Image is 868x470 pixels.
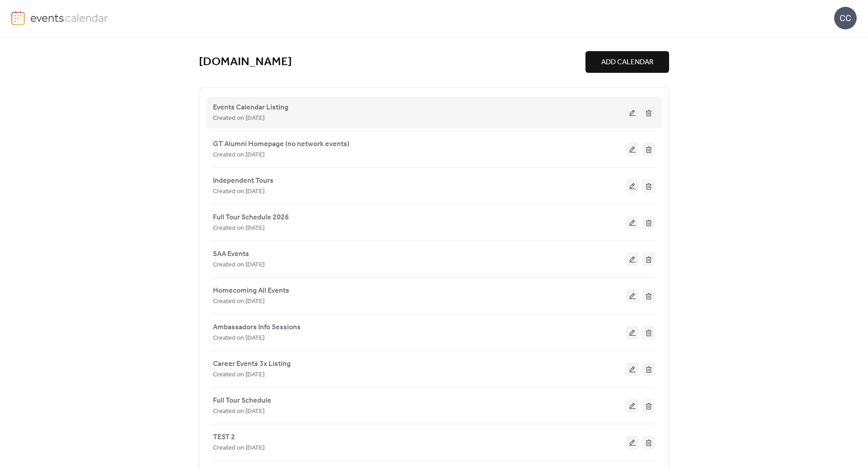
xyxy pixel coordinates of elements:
a: TEST 2 [213,435,235,440]
a: Homecoming All Events [213,288,289,293]
span: Full Tour Schedule 2026 [213,212,289,223]
span: Created on [DATE] [213,370,264,380]
span: Created on [DATE] [213,150,264,161]
span: Created on [DATE] [213,113,264,124]
img: logo [11,11,25,25]
span: GT Alumni Homepage (no network events) [213,139,349,150]
div: CC [834,7,857,29]
a: Full Tour Schedule [213,398,271,403]
a: Events Calendar Listing [213,105,288,110]
a: Career Events 3x Listing [213,361,291,366]
span: ADD CALENDAR [601,57,653,68]
span: Created on [DATE] [213,260,264,271]
span: Created on [DATE] [213,333,264,344]
span: Independent Tours [213,176,274,186]
span: Career Events 3x Listing [213,359,291,370]
span: Created on [DATE] [213,186,264,197]
a: Independent Tours [213,178,274,183]
img: logo-type [30,11,108,24]
a: SAA Events [213,252,249,256]
span: Full Tour Schedule [213,395,271,406]
span: Created on [DATE] [213,443,264,454]
a: GT Alumni Homepage (no network events) [213,142,349,147]
span: Created on [DATE] [213,406,264,417]
button: ADD CALENDAR [585,51,669,73]
span: Events Calendar Listing [213,102,288,113]
a: Ambassadors Info Sessions [213,325,301,330]
span: Created on [DATE] [213,223,264,234]
span: TEST 2 [213,432,235,443]
span: SAA Events [213,249,249,260]
span: Created on [DATE] [213,296,264,307]
a: [DOMAIN_NAME] [199,55,292,70]
span: Homecoming All Events [213,285,289,296]
span: Ambassadors Info Sessions [213,322,301,333]
a: Full Tour Schedule 2026 [213,215,289,220]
